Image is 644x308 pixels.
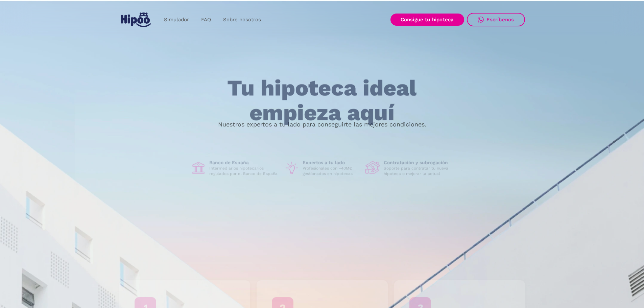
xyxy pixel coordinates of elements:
[390,14,464,26] a: Consigue tu hipoteca
[217,13,267,26] a: Sobre nosotros
[119,10,152,30] a: home
[467,13,525,26] a: Escríbenos
[384,160,453,166] h1: Contratación y subrogación
[303,160,360,166] h1: Expertos a tu lado
[218,122,426,127] p: Nuestros expertos a tu lado para conseguirte las mejores condiciones.
[384,166,453,176] p: Soporte para contratar tu nueva hipoteca o mejorar la actual
[194,76,450,125] h1: Tu hipoteca ideal empieza aquí
[303,166,360,176] p: Profesionales con +40M€ gestionados en hipotecas
[158,13,195,26] a: Simulador
[209,160,279,166] h1: Banco de España
[486,17,514,23] div: Escríbenos
[195,13,217,26] a: FAQ
[209,166,279,176] p: Intermediarios hipotecarios regulados por el Banco de España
